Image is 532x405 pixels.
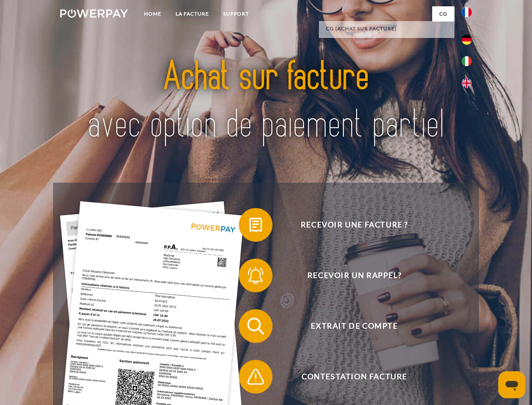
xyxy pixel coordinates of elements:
[245,316,266,337] img: qb_search.svg
[168,6,216,22] a: LA FACTURE
[245,214,266,235] img: qb_bill.svg
[137,6,168,22] a: Home
[319,36,454,51] a: CG (Compte de crédit/paiement partiel)
[245,366,266,387] img: qb_warning.svg
[239,360,458,394] button: Contestation Facture
[319,21,454,36] a: CG (achat sur facture)
[251,360,457,394] span: Contestation Facture
[462,7,472,17] img: fr
[239,259,458,292] button: Recevoir un rappel?
[432,6,454,22] a: CG
[462,35,472,45] img: de
[245,265,266,286] img: qb_bell.svg
[239,208,458,242] button: Recevoir une facture ?
[251,309,457,343] span: Extrait de compte
[462,56,472,66] img: it
[80,40,452,162] img: title-powerpay_fr.svg
[462,78,472,88] img: en
[251,259,457,292] span: Recevoir un rappel?
[498,371,525,398] iframe: Bouton de lancement de la fenêtre de messagerie
[216,6,256,22] a: Support
[251,208,457,242] span: Recevoir une facture ?
[60,9,128,18] img: logo-powerpay-white.svg
[239,309,458,343] button: Extrait de compte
